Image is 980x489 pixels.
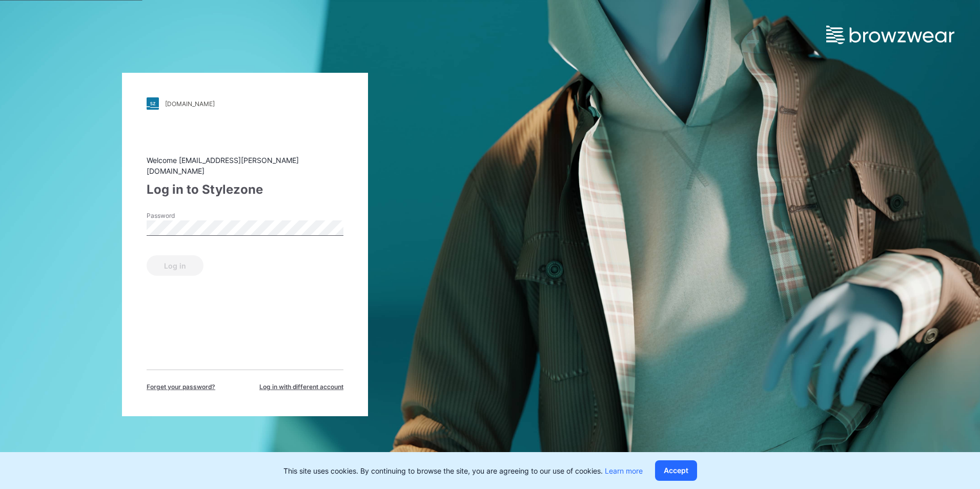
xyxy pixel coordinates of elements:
[147,211,218,220] label: Password
[283,465,643,476] p: This site uses cookies. By continuing to browse the site, you are agreeing to our use of cookies.
[147,155,343,176] div: Welcome [EMAIL_ADDRESS][PERSON_NAME][DOMAIN_NAME]
[259,382,343,392] span: Log in with different account
[147,382,215,392] span: Forget your password?
[605,466,643,475] a: Learn more
[826,26,954,44] img: browzwear-logo.e42bd6dac1945053ebaf764b6aa21510.svg
[147,180,343,199] div: Log in to Stylezone
[147,97,159,110] img: stylezone-logo.562084cfcfab977791bfbf7441f1a819.svg
[655,460,697,481] button: Accept
[165,100,215,108] div: [DOMAIN_NAME]
[147,97,343,110] a: [DOMAIN_NAME]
